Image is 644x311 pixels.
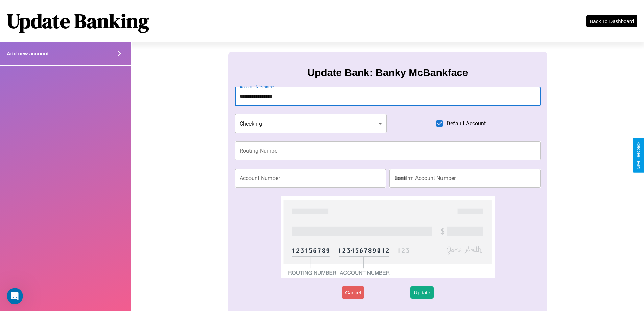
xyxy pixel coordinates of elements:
button: Update [410,286,433,299]
img: check [281,196,495,278]
button: Back To Dashboard [586,15,637,27]
div: Give Feedback [636,142,641,169]
span: Default Account [447,119,486,128]
h1: Update Banking [7,7,149,35]
h4: Add new account [7,51,49,57]
label: Account Nickname [240,84,274,90]
button: Cancel [342,286,364,299]
div: Checking [235,114,387,133]
h3: Update Bank: Banky McBankface [307,67,468,79]
iframe: Intercom live chat [7,288,23,304]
